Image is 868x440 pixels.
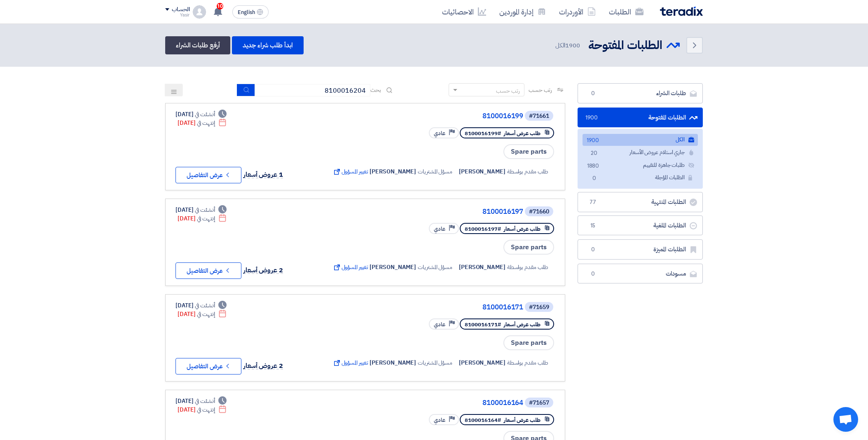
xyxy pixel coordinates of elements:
div: [DATE] [175,301,227,310]
span: طلب مقدم بواسطة [507,263,549,271]
span: طلب عرض أسعار [504,225,540,233]
span: طلب عرض أسعار [504,129,540,137]
a: إدارة الموردين [493,2,552,21]
span: تغيير المسؤول [332,358,368,367]
div: رتب حسب [496,87,520,95]
span: [PERSON_NAME] [370,263,416,271]
div: [DATE] [178,119,227,127]
span: إنتهت في [197,119,215,127]
span: 1 عروض أسعار [243,170,283,180]
span: 1900 [589,136,599,145]
img: Teradix logo [660,7,703,16]
span: #8100016197 [465,225,501,233]
span: Spare parts [503,144,554,159]
span: الكل [555,41,582,50]
a: الطلبات المؤجلة [583,172,698,184]
span: 1900 [588,114,598,122]
button: عرض التفاصيل [175,262,241,279]
button: عرض التفاصيل [175,358,241,374]
a: طلبات الشراء0 [578,83,703,103]
span: #8100016199 [465,129,501,137]
span: 0 [589,174,599,183]
img: profile_test.png [193,5,206,19]
div: الحساب [172,6,190,13]
span: #8100016171 [465,321,501,328]
div: [DATE] [178,310,227,318]
span: 2 عروض أسعار [243,361,283,371]
div: [DATE] [175,110,227,119]
div: [DATE] [175,397,227,405]
span: طلب عرض أسعار [504,416,540,424]
span: [PERSON_NAME] [459,358,505,367]
span: English [238,9,255,15]
span: [PERSON_NAME] [459,263,505,271]
a: الطلبات الملغية15 [578,215,703,236]
a: الطلبات المفتوحة1900 [578,108,703,128]
a: الاحصائيات [435,2,493,21]
span: Spare parts [503,240,554,255]
span: 0 [588,89,598,98]
span: مسؤل المشتريات [418,358,452,367]
a: 8100016197 [358,208,523,215]
span: تغيير المسؤول [332,167,368,176]
span: Spare parts [503,335,554,350]
a: الطلبات المميزة0 [578,239,703,260]
a: الأوردرات [552,2,602,21]
span: تغيير المسؤول [332,263,368,271]
span: إنتهت في [197,214,215,223]
div: [DATE] [178,214,227,223]
span: 15 [588,222,598,230]
div: Open chat [833,407,858,432]
a: الكل [583,134,698,146]
div: #71661 [529,113,549,119]
button: عرض التفاصيل [175,167,241,183]
span: طلب عرض أسعار [504,321,540,328]
span: مسؤل المشتريات [418,167,452,176]
input: ابحث بعنوان أو رقم الطلب [255,84,370,96]
span: إنتهت في [197,405,215,414]
span: رتب حسب [529,86,552,94]
a: جاري استلام عروض الأسعار [583,147,698,159]
span: أنشئت في [195,397,215,405]
span: عادي [434,321,445,328]
span: عادي [434,225,445,233]
span: 2 عروض أسعار [243,265,283,275]
a: 8100016164 [358,399,523,407]
a: 8100016199 [358,112,523,120]
div: #71659 [529,304,549,310]
span: طلب مقدم بواسطة [507,167,549,176]
a: مسودات0 [578,264,703,284]
span: أنشئت في [195,110,215,119]
a: طلبات جاهزة للتقييم [583,159,698,171]
div: Yasir [165,13,190,17]
div: [DATE] [178,405,227,414]
span: إنتهت في [197,310,215,318]
span: 0 [588,270,598,278]
a: أرفع طلبات الشراء [165,36,230,54]
span: طلب مقدم بواسطة [507,358,549,367]
span: عادي [434,416,445,424]
h2: الطلبات المفتوحة [588,37,662,54]
div: #71657 [529,400,549,406]
span: مسؤل المشتريات [418,263,452,271]
span: أنشئت في [195,206,215,214]
span: #8100016164 [465,416,501,424]
span: بحث [370,86,381,94]
span: [PERSON_NAME] [459,167,505,176]
span: 0 [588,246,598,254]
span: 20 [589,149,599,158]
a: الطلبات المنتهية77 [578,192,703,212]
span: عادي [434,129,445,137]
button: English [232,5,269,19]
a: الطلبات [602,2,650,21]
div: #71660 [529,209,549,215]
span: [PERSON_NAME] [370,167,416,176]
span: 1880 [589,162,599,171]
a: 8100016171 [358,304,523,311]
span: 10 [217,3,223,9]
span: [PERSON_NAME] [370,358,416,367]
span: 1900 [565,41,580,50]
span: 77 [588,198,598,206]
a: ابدأ طلب شراء جديد [232,36,303,54]
span: أنشئت في [195,301,215,310]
